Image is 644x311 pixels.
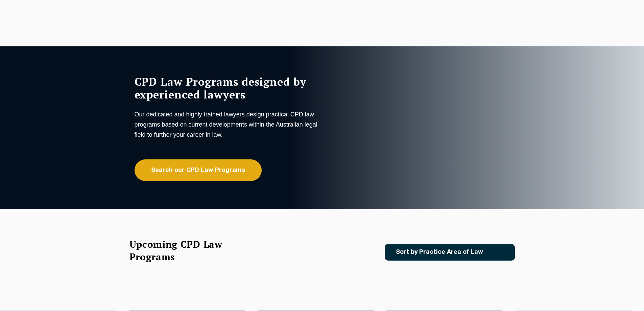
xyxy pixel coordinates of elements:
h2: Upcoming CPD Law Programs [129,238,239,263]
h1: CPD Law Programs designed by experienced lawyers [135,75,320,101]
p: Our dedicated and highly trained lawyers design practical CPD law programs based on current devel... [135,109,320,140]
a: Search our CPD Law Programs [135,159,262,181]
img: Icon [494,249,502,255]
a: Sort by Practice Area of Law [385,244,515,261]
